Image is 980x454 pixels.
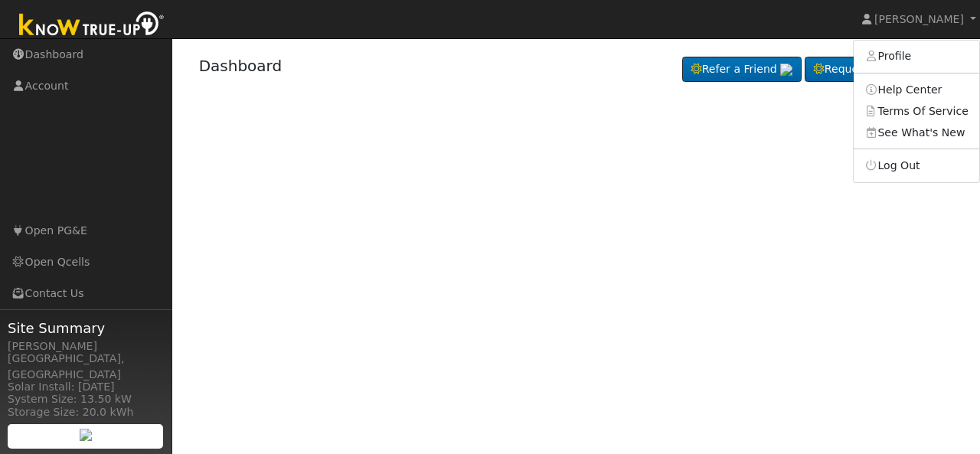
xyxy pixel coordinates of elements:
[80,429,92,441] img: retrieve
[8,318,164,338] span: Site Summary
[8,379,164,395] div: Solar Install: [DATE]
[874,13,964,25] span: [PERSON_NAME]
[8,351,164,383] div: [GEOGRAPHIC_DATA], [GEOGRAPHIC_DATA]
[11,8,172,43] img: Know True-Up
[854,79,979,100] a: Help Center
[199,57,283,75] a: Dashboard
[682,57,802,83] a: Refer a Friend
[854,46,979,67] a: Profile
[8,391,164,407] div: System Size: 13.50 kW
[854,155,979,176] a: Log Out
[780,64,792,76] img: retrieve
[8,338,164,354] div: [PERSON_NAME]
[8,404,164,420] div: Storage Size: 20.0 kWh
[805,57,953,83] a: Request a Cleaning
[854,122,979,143] a: See What's New
[854,100,979,122] a: Terms Of Service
